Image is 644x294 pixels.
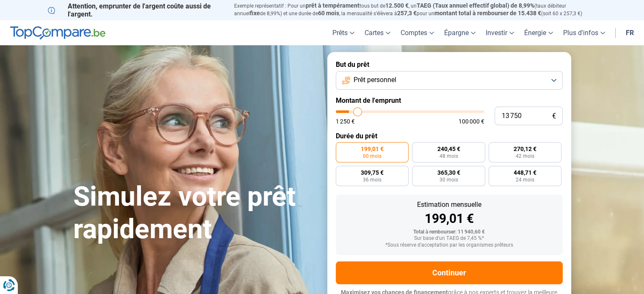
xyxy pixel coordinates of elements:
[459,118,484,124] span: 100 000 €
[385,2,409,9] span: 12.500 €
[397,10,417,16] span: 257,3 €
[343,236,556,242] div: Sur base d'un TAEG de 7,45 %*
[437,170,460,176] span: 365,30 €
[73,181,317,246] h1: Simulez votre prêt rapidement
[336,60,563,69] label: But du prêt
[514,146,536,152] span: 270,12 €
[250,10,260,16] span: fixe
[439,154,458,159] span: 48 mois
[354,75,396,85] span: Prêt personnel
[343,212,556,225] div: 199,01 €
[327,20,359,45] a: Prêts
[48,2,224,18] p: Attention, emprunter de l'argent coûte aussi de l'argent.
[336,96,563,104] label: Montant de l'emprunt
[516,177,534,182] span: 24 mois
[343,229,556,235] div: Total à rembourser: 11 940,60 €
[417,2,534,9] span: TAEG (Taux annuel effectif global) de 8,99%
[10,26,105,40] img: TopCompare
[514,170,536,176] span: 448,71 €
[621,20,639,45] a: fr
[439,20,481,45] a: Épargne
[336,118,355,124] span: 1 250 €
[336,71,563,90] button: Prêt personnel
[359,20,395,45] a: Cartes
[361,170,384,176] span: 309,75 €
[481,20,519,45] a: Investir
[519,20,558,45] a: Énergie
[558,20,610,45] a: Plus d'infos
[395,20,439,45] a: Comptes
[439,177,458,182] span: 30 mois
[363,177,381,182] span: 36 mois
[336,132,563,140] label: Durée du prêt
[434,10,541,16] span: montant total à rembourser de 15.438 €
[552,113,556,120] span: €
[516,154,534,159] span: 42 mois
[363,154,381,159] span: 60 mois
[437,146,460,152] span: 240,45 €
[318,10,339,16] span: 60 mois
[361,146,384,152] span: 199,01 €
[306,2,359,9] span: prêt à tempérament
[234,2,597,17] p: Exemple représentatif : Pour un tous but de , un (taux débiteur annuel de 8,99%) et une durée de ...
[343,201,556,208] div: Estimation mensuelle
[336,261,563,284] button: Continuer
[343,242,556,248] div: *Sous réserve d'acceptation par les organismes prêteurs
